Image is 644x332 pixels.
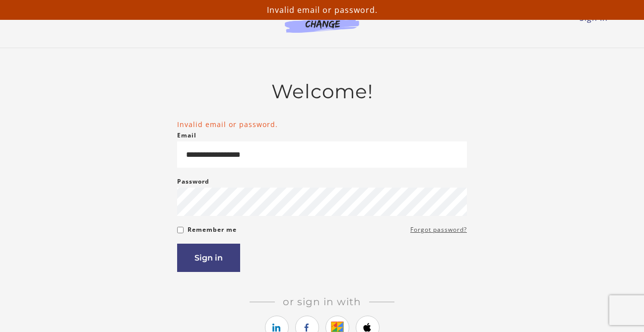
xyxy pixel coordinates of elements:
[275,296,369,308] span: Or sign in with
[177,119,467,130] li: Invalid email or password.
[274,10,370,33] img: Agents of Change Logo
[410,224,467,236] a: Forgot password?
[177,130,196,141] label: Email
[188,224,237,236] label: Remember me
[4,4,640,16] p: Invalid email or password.
[177,80,467,103] h2: Welcome!
[177,244,240,272] button: Sign in
[177,176,209,188] label: Password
